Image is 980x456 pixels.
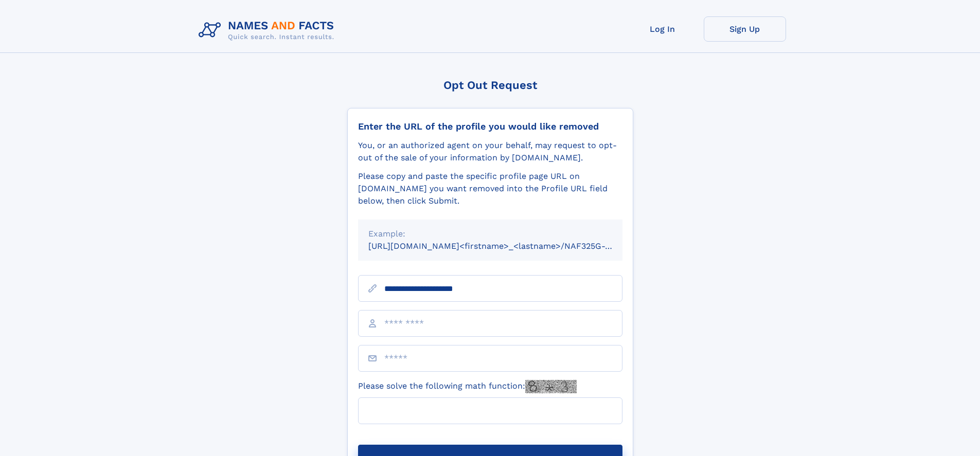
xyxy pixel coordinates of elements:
a: Sign Up [704,16,786,42]
div: Example: [368,228,612,240]
label: Please solve the following math function: [358,380,577,393]
div: Enter the URL of the profile you would like removed [358,121,622,132]
div: Opt Out Request [347,79,633,92]
img: Logo Names and Facts [194,16,343,44]
small: [URL][DOMAIN_NAME]<firstname>_<lastname>/NAF325G-xxxxxxxx [368,241,642,251]
a: Log In [621,16,704,42]
div: You, or an authorized agent on your behalf, may request to opt-out of the sale of your informatio... [358,139,622,164]
div: Please copy and paste the specific profile page URL on [DOMAIN_NAME] you want removed into the Pr... [358,170,622,207]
